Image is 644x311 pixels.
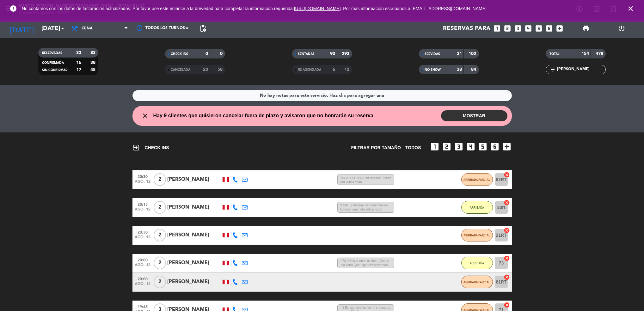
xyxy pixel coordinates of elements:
[135,235,150,242] span: ago. 12
[470,206,484,209] span: ARRIBADA
[342,52,351,56] strong: 293
[504,227,510,234] i: cancel
[135,207,150,215] span: ago. 12
[443,25,491,32] span: Reservas para
[469,52,477,56] strong: 102
[135,282,150,289] span: ago. 12
[298,52,315,56] span: SENTADAS
[463,280,490,284] span: ARRIBADA PARCIAL
[555,24,564,33] i: add_box
[341,6,487,11] a: . Por más información escríbanos a [EMAIL_ADDRESS][DOMAIN_NAME]
[442,142,452,152] i: looks_two
[504,274,510,280] i: cancel
[154,276,166,288] span: 2
[549,52,559,56] span: TOTAL
[141,112,149,119] i: close
[82,26,93,31] span: Cena
[504,199,510,206] i: cancel
[220,52,224,56] strong: 0
[167,175,221,184] div: [PERSON_NAME]
[454,142,464,152] i: looks_3
[556,66,605,73] input: Filtrar por nombre...
[461,173,493,186] button: ARRIBADA PARCIAL
[503,24,512,33] i: looks_two
[405,144,421,151] span: TODOS
[466,142,476,152] i: looks_4
[135,173,150,180] span: 20:30
[425,52,440,56] span: SERVIDAS
[153,112,373,120] span: Hay 9 clientes que quisieron cancelar fuera de plazo y avisaron que no honrarán su reserva
[76,68,81,72] strong: 17
[425,68,441,71] span: NO SHOW
[9,5,17,12] i: error
[596,52,604,56] strong: 478
[351,144,401,151] span: Filtrar por tamaño
[171,68,190,71] span: CANCELADA
[470,261,484,265] span: ARRIBADA
[457,52,462,56] strong: 31
[337,174,394,185] span: | Es una cena por aniversario , mesa con bonita vista.
[205,52,208,56] strong: 0
[504,302,510,308] i: cancel
[135,180,150,187] span: ago. 12
[154,229,166,241] span: 2
[42,69,67,72] span: SIN CONFIRMAR
[581,52,589,56] strong: 154
[463,178,490,181] span: ARRIBADA PARCIAL
[167,203,221,211] div: [PERSON_NAME]
[478,142,488,152] i: looks_5
[59,25,66,32] i: arrow_drop_down
[135,263,150,270] span: ago. 12
[627,5,635,12] i: close
[493,24,501,33] i: looks_one
[90,60,97,65] strong: 38
[582,25,590,32] span: print
[132,144,169,151] span: CHECK INS
[604,19,639,38] div: LOG OUT
[524,24,532,33] i: looks_4
[461,229,493,241] button: ARRIBADA PARCIAL
[330,52,335,56] strong: 90
[167,278,221,286] div: [PERSON_NAME]
[461,257,493,269] button: ARRIBADA
[545,24,553,33] i: looks_6
[333,67,335,72] strong: 6
[135,275,150,282] span: 20:00
[42,52,62,55] span: RESERVADAS
[199,25,207,32] span: pending_actions
[218,67,224,72] strong: 58
[22,6,487,11] span: No contamos con los datos de facturación actualizados. Por favor use este enlance a la brevedad p...
[154,257,166,269] span: 2
[294,6,341,11] a: [URL][DOMAIN_NAME]
[461,276,493,288] button: ARRIBADA PARCIAL
[457,67,462,72] strong: 38
[504,255,510,261] i: cancel
[167,231,221,239] div: [PERSON_NAME]
[502,142,512,152] i: add_box
[463,234,490,237] span: ARRIBADA PARCIAL
[132,144,140,151] i: exit_to_app
[441,110,507,121] button: MOSTRAR
[344,67,351,72] strong: 12
[154,173,166,186] span: 2
[260,92,384,99] div: No hay notas para este servicio. Haz clic para agregar una
[504,172,510,178] i: cancel
[135,256,150,263] span: 20:00
[514,24,522,33] i: looks_3
[135,303,150,310] span: 19:45
[5,21,38,35] i: [DATE]
[76,51,81,55] strong: 33
[76,60,81,65] strong: 16
[203,67,208,72] strong: 23
[337,202,394,213] span: M33RT | Mensaje de confirmación: Adjuntar una nota indicando lo siguiente “Espero que recuerdes e...
[430,142,440,152] i: looks_one
[154,201,166,214] span: 2
[167,259,221,267] div: [PERSON_NAME]
[535,24,543,33] i: looks_5
[461,201,493,214] button: ARRIBADA
[549,66,556,73] i: filter_list
[618,25,625,32] i: power_settings_new
[490,142,500,152] i: looks_6
[298,68,321,71] span: RE AGENDADA
[90,51,97,55] strong: 83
